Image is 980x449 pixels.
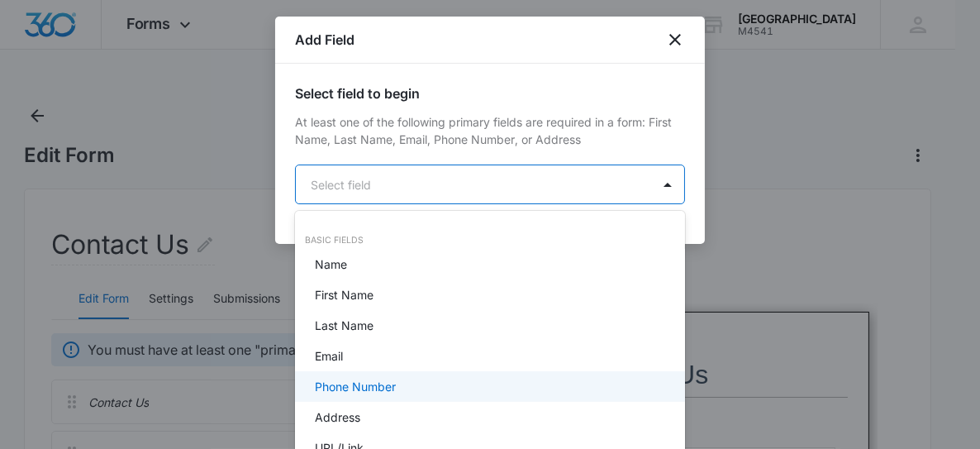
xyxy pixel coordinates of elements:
[42,55,300,87] h2: Contact Us
[295,234,685,247] div: Basic Fields
[42,407,300,445] button: Join Our Family
[315,256,347,273] p: Name
[42,110,78,124] span: Name
[315,286,373,303] p: First Name
[125,418,217,432] span: Join Our Family
[42,203,75,217] span: Email
[315,347,343,365] p: Email
[42,295,217,309] span: We are accepting new clients.
[315,317,373,334] p: Last Name
[315,378,396,395] p: Phone Number
[315,408,360,426] p: Address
